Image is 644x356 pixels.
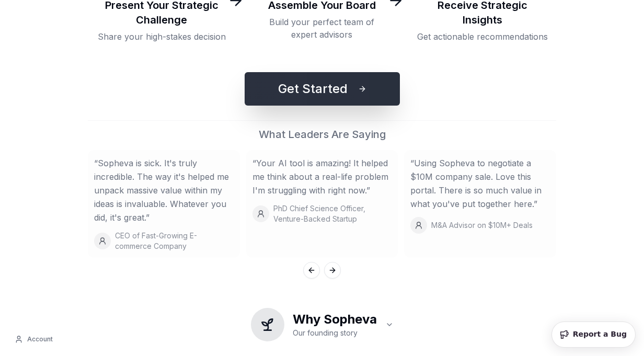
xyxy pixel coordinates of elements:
[98,30,226,43] p: Share your high-stakes decision
[257,16,388,41] p: Build your perfect team of expert advisors
[115,231,234,251] p: CEO of Fast-Growing E-commerce Company
[27,335,53,343] span: Account
[88,127,556,142] h2: What Leaders Are Saying
[252,156,392,197] blockquote: “ Your AI tool is amazing! It helped me think about a real-life problem I'm struggling with right...
[293,328,377,338] p: Our founding story
[245,72,400,106] button: Get Started
[94,156,234,224] blockquote: “ Sopheva is sick. It's truly incredible. The way it's helped me unpack massive value within my i...
[251,304,394,350] button: Why SophevaOur founding story
[273,203,392,224] p: PhD Chief Science Officer, Venture-Backed Startup
[417,30,548,43] p: Get actionable recommendations
[293,311,377,328] h2: Why Sopheva
[8,331,59,348] button: Account
[431,220,533,231] p: M&A Advisor on $10M+ Deals
[410,156,550,211] blockquote: “ Using Sopheva to negotiate a $10M company sale. Love this portal. There is so much value in wha...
